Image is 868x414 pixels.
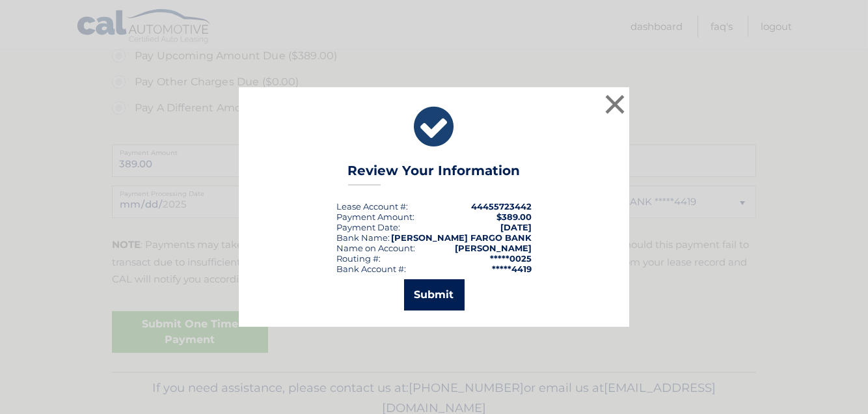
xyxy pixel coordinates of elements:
button: × [602,91,628,117]
span: Payment Date [336,222,398,232]
strong: [PERSON_NAME] [455,243,532,253]
div: : [336,222,400,232]
strong: [PERSON_NAME] FARGO BANK [391,232,532,243]
div: Lease Account #: [336,201,408,212]
strong: 44455723442 [471,201,532,212]
span: [DATE] [500,222,532,232]
span: $389.00 [496,212,532,222]
div: Payment Amount: [336,212,414,222]
h3: Review Your Information [348,163,521,186]
div: Name on Account: [336,243,415,253]
div: Bank Account #: [336,264,406,274]
button: Submit [404,279,465,310]
div: Routing #: [336,253,381,264]
div: Bank Name: [336,232,390,243]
